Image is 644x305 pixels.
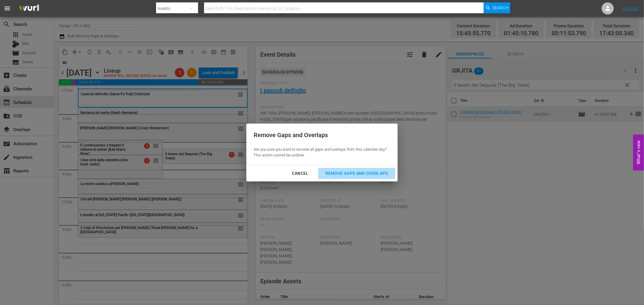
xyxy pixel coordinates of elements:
div: Remove Gaps and Overlaps [254,131,387,140]
span: Search [493,2,509,13]
div: Cancel [287,170,313,177]
a: Sign Out [623,6,638,11]
button: Open Feedback Widget [633,135,644,171]
p: Are you sure you want to remove all gaps and overlaps from this calendar day? [254,147,387,152]
span: menu [4,5,11,12]
button: Cancel [285,168,316,179]
button: Remove Gaps and Overlaps [318,168,395,179]
img: ans4CAIJ8jUAAAAAAAAAAAAAAAAAAAAAAAAgQb4GAAAAAAAAAAAAAAAAAAAAAAAAJMjXAAAAAAAAAAAAAAAAAAAAAAAAgAT5G... [14,2,43,16]
p: This action cannot be undone. [254,152,387,158]
div: Remove Gaps and Overlaps [321,170,393,177]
